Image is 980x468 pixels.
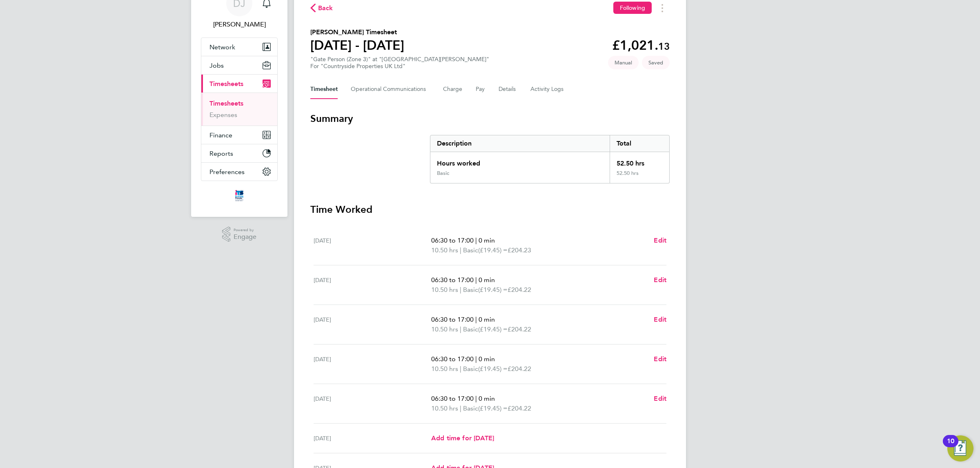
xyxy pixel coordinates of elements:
h3: Summary [310,112,670,125]
div: [DATE] [314,315,431,334]
span: 10.50 hrs [431,246,458,254]
span: 06:30 to 17:00 [431,276,474,284]
div: 52.50 hrs [610,152,669,170]
a: Powered byEngage [222,227,257,242]
span: Basic [463,325,478,334]
button: Finance [201,126,277,144]
a: Timesheets [209,99,243,107]
div: [DATE] [314,275,431,295]
span: Don Jeater [201,20,278,29]
button: Timesheet [310,79,338,99]
span: | [475,236,477,244]
div: Total [610,135,669,152]
button: Open Resource Center, 10 new notifications [947,435,973,461]
button: Preferences [201,163,277,181]
span: (£19.45) = [478,246,508,254]
button: Reports [201,144,277,162]
span: Finance [209,131,232,139]
div: Description [430,135,610,152]
span: 10.50 hrs [431,404,458,412]
a: Add time for [DATE] [431,433,494,443]
span: Add time for [DATE] [431,434,494,442]
button: Charge [443,79,463,99]
span: | [475,395,477,402]
a: Edit [654,394,666,404]
span: (£19.45) = [478,286,508,294]
div: Timesheets [201,93,277,126]
span: 06:30 to 17:00 [431,395,474,402]
div: For "Countryside Properties UK Ltd" [310,63,489,70]
span: 0 min [479,395,495,402]
span: 10.50 hrs [431,286,458,294]
span: 06:30 to 17:00 [431,355,474,363]
div: [DATE] [314,394,431,413]
span: Network [209,43,235,51]
div: [DATE] [314,433,431,443]
span: 10.50 hrs [431,365,458,373]
div: Basic [437,170,449,177]
h2: [PERSON_NAME] Timesheet [310,27,404,37]
div: [DATE] [314,354,431,374]
a: Edit [654,275,666,285]
span: £204.22 [508,325,531,333]
span: 0 min [479,316,495,323]
div: [DATE] [314,236,431,255]
span: Back [318,3,333,13]
span: Engage [234,234,256,241]
span: 13 [658,40,670,52]
span: Edit [654,355,666,363]
span: (£19.45) = [478,365,508,373]
button: Operational Communications [351,79,430,99]
span: £204.22 [508,404,531,412]
button: Activity Logs [530,79,565,99]
span: | [460,325,461,333]
app-decimal: £1,021. [612,38,670,53]
span: Powered by [234,227,256,234]
button: Following [613,2,652,14]
span: Basic [463,404,478,413]
span: £204.23 [508,246,531,254]
div: 52.50 hrs [610,170,669,183]
span: | [460,246,461,254]
span: Jobs [209,62,224,69]
h1: [DATE] - [DATE] [310,37,404,53]
div: Hours worked [430,152,610,170]
span: Following [620,4,645,11]
div: 10 [947,441,954,452]
span: Basic [463,245,478,255]
button: Back [310,3,333,13]
button: Timesheets [201,75,277,93]
span: | [475,276,477,284]
button: Pay [476,79,486,99]
span: | [460,404,461,412]
span: Reports [209,150,233,157]
span: Edit [654,236,666,244]
img: itsconstruction-logo-retina.png [234,189,245,202]
span: Edit [654,316,666,323]
div: Summary [430,135,670,183]
div: "Gate Person (Zone 3)" at "[GEOGRAPHIC_DATA][PERSON_NAME]" [310,56,489,70]
span: 06:30 to 17:00 [431,236,474,244]
button: Timesheets Menu [655,2,670,14]
span: | [460,286,461,294]
span: 0 min [479,276,495,284]
span: 06:30 to 17:00 [431,316,474,323]
button: Details [499,79,517,99]
span: (£19.45) = [478,404,508,412]
span: 10.50 hrs [431,325,458,333]
span: Basic [463,285,478,295]
h3: Time Worked [310,203,670,216]
span: Timesheets [209,80,243,88]
span: 0 min [479,355,495,363]
span: | [475,316,477,323]
span: Basic [463,364,478,374]
span: | [475,355,477,363]
span: | [460,365,461,373]
a: Go to home page [201,189,278,202]
span: This timesheet is Saved. [642,56,670,69]
span: This timesheet was manually created. [608,56,639,69]
span: Edit [654,395,666,402]
span: Preferences [209,168,245,176]
span: £204.22 [508,286,531,294]
a: Edit [654,354,666,364]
